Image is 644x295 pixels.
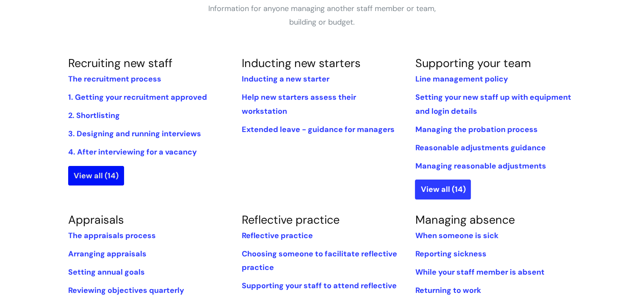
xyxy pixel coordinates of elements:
[68,56,172,70] a: Recruiting new staff
[415,212,514,227] a: Managing absence
[241,230,312,241] a: Reflective practice
[415,267,544,277] a: While‌ ‌your‌ ‌staff‌ ‌member‌ ‌is‌ ‌absent‌
[68,147,197,157] a: 4. After interviewing for a vacancy
[415,180,471,199] a: View all (14)
[415,143,545,153] a: Reasonable adjustments guidance
[241,56,360,70] a: Inducting new starters
[415,124,537,135] a: Managing the probation process
[415,74,508,84] a: Line management policy
[415,92,571,116] a: Setting your new staff up with equipment and login details
[241,212,339,227] a: Reflective practice
[68,92,207,102] a: 1. Getting your recruitment approved
[241,74,329,84] a: Inducting a new starter
[68,166,124,185] a: View all (14)
[415,161,546,171] a: Managing reasonable adjustments
[68,230,156,241] a: The appraisals process
[415,230,498,241] a: When someone is sick
[415,56,531,70] a: Supporting your team
[241,124,394,135] a: Extended leave - guidance for managers
[68,74,161,84] a: The recruitment process
[241,92,356,116] a: Help new starters assess their workstation
[68,212,124,227] a: Appraisals
[195,2,449,29] p: Information for anyone managing another staff member or team, building or budget.
[68,267,145,277] a: Setting annual goals
[68,249,146,259] a: Arranging appraisals
[68,110,120,121] a: 2. Shortlisting
[68,129,201,139] a: 3. Designing and running interviews
[241,249,397,273] a: Choosing someone to facilitate reflective practice
[415,249,486,259] a: Reporting sickness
